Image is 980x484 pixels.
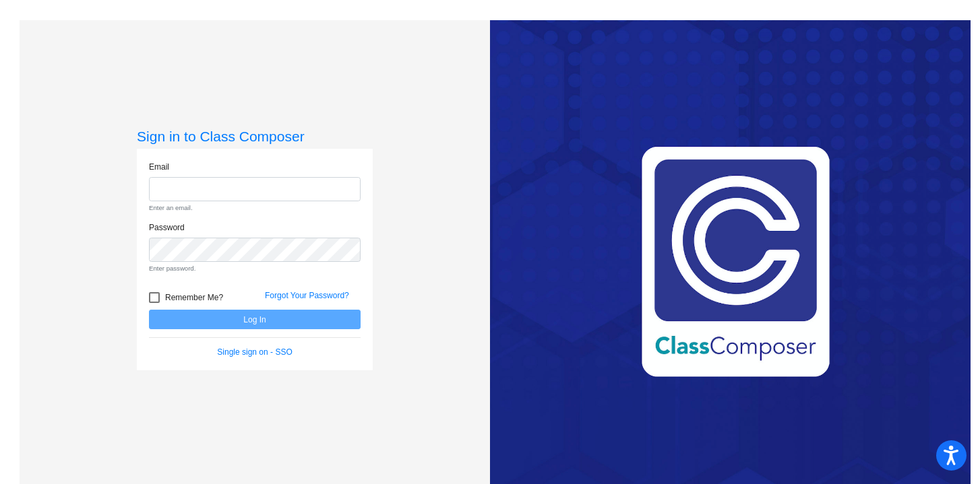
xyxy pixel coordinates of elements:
a: Forgot Your Password? [265,291,349,300]
a: Single sign on - SSO [217,347,292,357]
small: Enter password. [149,264,361,273]
label: Email [149,161,169,173]
label: Password [149,221,185,234]
button: Log In [149,310,361,329]
h3: Sign in to Class Composer [137,128,373,145]
span: Remember Me? [165,289,223,306]
small: Enter an email. [149,203,361,213]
